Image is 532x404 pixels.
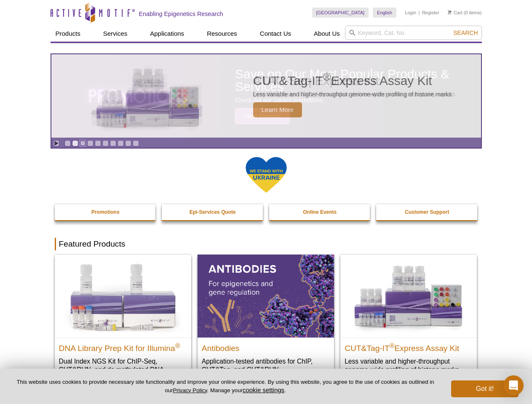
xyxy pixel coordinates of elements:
a: Resources [202,26,242,42]
a: All Antibodies Antibodies Application-tested antibodies for ChIP, CUT&Tag, and CUT&RUN. [198,255,334,382]
img: All Antibodies [198,255,334,337]
a: Privacy Policy [173,387,207,393]
span: Search [453,29,478,36]
strong: Epi-Services Quote [190,209,236,215]
article: CUT&Tag-IT Express Assay Kit [51,54,481,138]
strong: Customer Support [405,209,449,215]
a: Promotions [55,204,157,220]
sup: ® [323,71,331,82]
a: Epi-Services Quote [162,204,264,220]
span: Learn More [253,102,302,117]
a: Online Events [269,204,371,220]
img: Your Cart [448,10,452,14]
a: Go to slide 8 [118,140,124,146]
img: CUT&Tag-IT® Express Assay Kit [340,255,477,337]
p: Application-tested antibodies for ChIP, CUT&Tag, and CUT&RUN. [202,357,330,374]
button: cookie settings [243,386,284,393]
h2: Featured Products [55,238,478,250]
h2: DNA Library Prep Kit for Illumina [59,340,187,353]
a: Products [51,26,86,42]
a: CUT&Tag-IT Express Assay Kit CUT&Tag-IT®Express Assay Kit Less variable and higher-throughput gen... [51,54,481,138]
a: Applications [145,26,189,42]
img: CUT&Tag-IT Express Assay Kit [78,50,217,142]
p: This website uses cookies to provide necessary site functionality and improve your online experie... [13,378,437,394]
a: CUT&Tag-IT® Express Assay Kit CUT&Tag-IT®Express Assay Kit Less variable and higher-throughput ge... [340,255,477,382]
a: Go to slide 7 [110,140,116,146]
strong: Promotions [91,209,120,215]
p: Less variable and higher-throughput genome-wide profiling of histone marks [253,90,452,98]
a: DNA Library Prep Kit for Illumina DNA Library Prep Kit for Illumina® Dual Index NGS Kit for ChIP-... [55,255,191,391]
a: Contact Us [255,26,296,42]
a: Register [422,10,439,16]
h2: Enabling Epigenetics Research [139,10,223,18]
h2: Antibodies [202,340,330,353]
button: Got it! [451,380,519,397]
a: About Us [309,26,345,42]
img: We Stand With Ukraine [245,156,287,194]
a: Go to slide 4 [87,140,94,146]
sup: ® [175,342,180,349]
strong: Online Events [303,209,337,215]
a: Go to slide 3 [80,140,86,146]
a: Go to slide 6 [102,140,109,146]
h2: CUT&Tag-IT Express Assay Kit [345,340,473,353]
a: Go to slide 10 [133,140,139,146]
a: Go to slide 9 [125,140,131,146]
a: Toggle autoplay [53,140,59,146]
li: | [419,8,420,18]
a: Go to slide 2 [72,140,78,146]
img: DNA Library Prep Kit for Illumina [55,255,191,337]
a: Go to slide 5 [95,140,101,146]
div: Open Intercom Messenger [503,375,524,396]
a: [GEOGRAPHIC_DATA] [312,8,369,18]
a: Services [98,26,133,42]
li: (0 items) [448,8,482,18]
p: Less variable and higher-throughput genome-wide profiling of histone marks​. [345,357,473,374]
a: Login [405,10,416,16]
input: Keyword, Cat. No. [345,26,482,40]
button: Search [451,29,480,37]
h2: CUT&Tag-IT Express Assay Kit [253,74,452,87]
a: Go to slide 1 [64,140,71,146]
a: Cart [448,10,462,16]
a: English [373,8,396,18]
sup: ® [390,342,395,349]
p: Dual Index NGS Kit for ChIP-Seq, CUT&RUN, and ds methylated DNA assays. [59,357,187,383]
a: Customer Support [376,204,478,220]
